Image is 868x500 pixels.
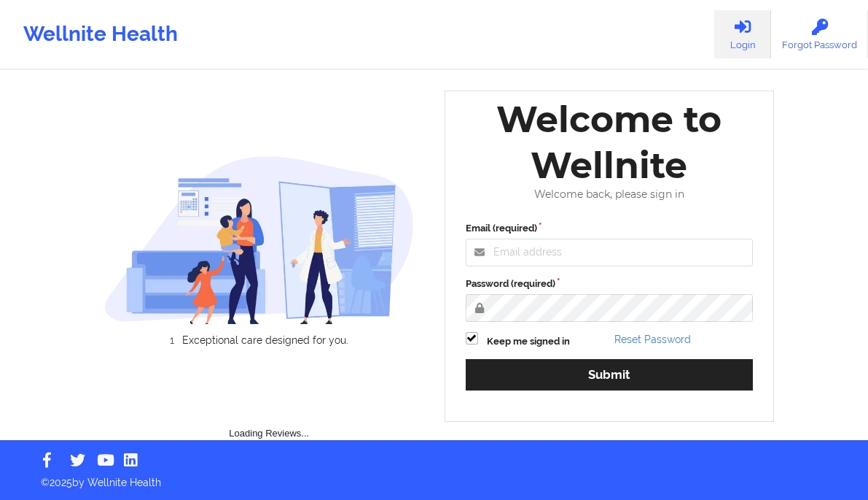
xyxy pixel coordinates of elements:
div: Welcome to Wellnite [455,96,764,188]
a: Login [714,10,771,58]
li: Exceptional care designed for you. [117,334,414,346]
label: Keep me signed in [487,334,570,349]
div: Loading Reviews... [104,371,434,441]
button: Submit [466,359,754,391]
input: Email address [466,239,754,266]
label: Email (required) [466,221,754,236]
a: Reset Password [614,334,691,345]
p: © 2025 by Wellnite Health [31,465,837,490]
label: Password (required) [466,277,754,291]
a: Forgot Password [771,10,868,58]
div: Welcome back, please sign in [455,188,764,201]
img: wellnite-auth-hero_200.c722682e.png [104,155,414,324]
